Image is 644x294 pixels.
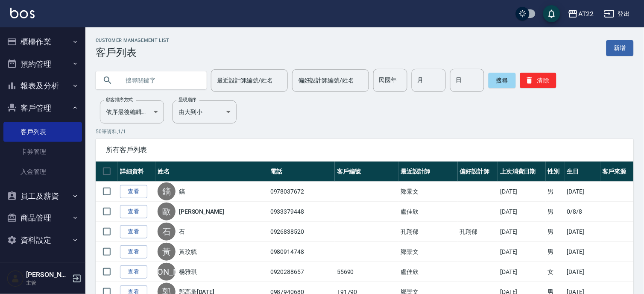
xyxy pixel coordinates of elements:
[26,279,70,287] p: 主管
[158,243,176,261] div: 黃
[600,162,634,182] th: 客戶來源
[546,222,565,242] td: 男
[498,162,545,182] th: 上次消費日期
[543,5,560,22] button: save
[458,162,498,182] th: 偏好設計師
[398,242,457,262] td: 鄭景文
[120,245,147,259] a: 查看
[546,182,565,202] td: 男
[498,202,545,222] td: [DATE]
[398,222,457,242] td: 孔翔郁
[520,73,556,88] button: 清除
[96,128,634,135] p: 50 筆資料, 1 / 1
[3,31,82,53] button: 櫃檯作業
[10,8,35,18] img: Logo
[335,162,398,182] th: 客戶編號
[498,242,545,262] td: [DATE]
[96,38,170,43] h2: Customer Management List
[158,263,176,281] div: [PERSON_NAME]
[120,185,147,198] a: 查看
[3,75,82,97] button: 報表及分析
[268,182,335,202] td: 0978037672
[120,225,147,238] a: 查看
[179,227,185,236] a: 石
[498,222,545,242] td: [DATE]
[546,162,565,182] th: 性別
[398,202,457,222] td: 盧佳欣
[565,222,600,242] td: [DATE]
[26,270,70,279] h5: [PERSON_NAME]
[565,182,600,202] td: [DATE]
[179,187,185,196] a: 鎬
[578,9,594,19] div: AT22
[565,202,600,222] td: 0/8/8
[546,242,565,262] td: 男
[7,270,24,287] img: Person
[3,97,82,119] button: 客戶管理
[106,97,133,103] label: 顧客排序方式
[601,6,634,22] button: 登出
[398,262,457,282] td: 盧佳欣
[3,162,82,182] a: 入金管理
[268,162,335,182] th: 電話
[565,242,600,262] td: [DATE]
[546,262,565,282] td: 女
[3,53,82,75] button: 預約管理
[398,162,457,182] th: 最近設計師
[498,262,545,282] td: [DATE]
[179,247,197,256] a: 黃玟毓
[173,100,237,123] div: 由大到小
[158,203,176,220] div: 歐
[489,73,516,88] button: 搜尋
[268,222,335,242] td: 0926838520
[158,182,176,200] div: 鎬
[3,229,82,251] button: 資料設定
[268,242,335,262] td: 0980914748
[498,182,545,202] td: [DATE]
[179,97,196,103] label: 呈現順序
[398,182,457,202] td: 鄭景文
[606,40,634,56] a: 新增
[268,202,335,222] td: 0933379448
[565,5,597,23] button: AT22
[100,100,164,123] div: 依序最後編輯時間
[335,262,398,282] td: 55690
[458,222,498,242] td: 孔翔郁
[268,262,335,282] td: 0920288657
[120,205,147,218] a: 查看
[3,185,82,207] button: 員工及薪資
[3,207,82,229] button: 商品管理
[155,162,268,182] th: 姓名
[3,142,82,162] a: 卡券管理
[179,207,224,216] a: [PERSON_NAME]
[106,146,624,154] span: 所有客戶列表
[3,122,82,142] a: 客戶列表
[120,265,147,279] a: 查看
[565,162,600,182] th: 生日
[118,162,155,182] th: 詳細資料
[158,223,176,241] div: 石
[179,268,197,276] a: 楊雅琪
[96,47,170,59] h3: 客戶列表
[120,69,200,92] input: 搜尋關鍵字
[565,262,600,282] td: [DATE]
[546,202,565,222] td: 男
